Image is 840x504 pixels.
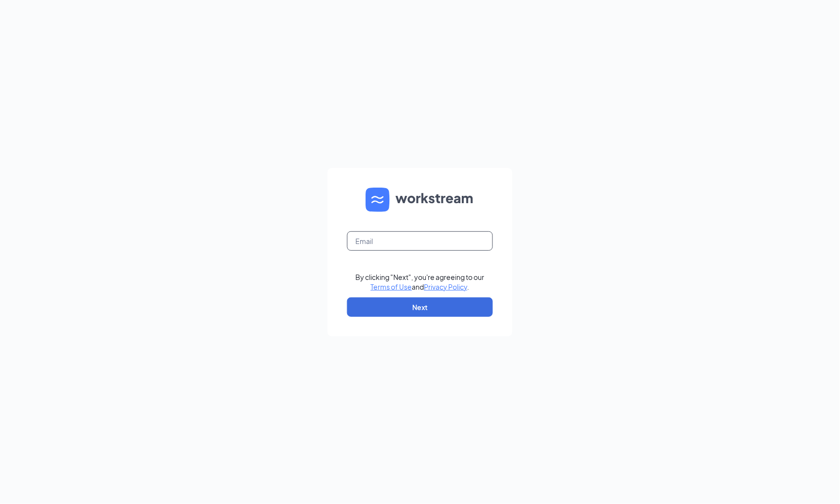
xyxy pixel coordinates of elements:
input: Email [347,231,493,251]
button: Next [347,297,493,317]
div: By clicking "Next", you're agreeing to our and . [356,272,485,292]
a: Terms of Use [371,282,412,291]
img: WS logo and Workstream text [366,188,474,212]
a: Privacy Policy [424,282,468,291]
